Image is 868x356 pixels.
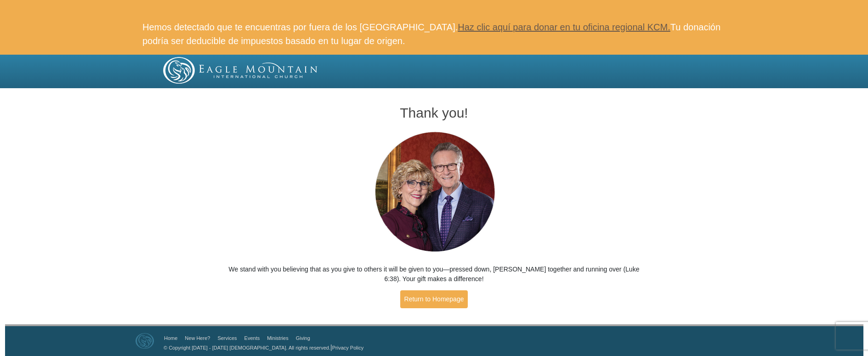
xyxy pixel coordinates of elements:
img: Eagle Mountain International Church [136,333,154,349]
p: | [160,343,363,352]
a: New Here? [185,335,210,341]
img: Pastors George and Terri Pearsons [366,129,502,255]
img: EMIC [163,57,318,84]
a: Giving [296,335,310,341]
a: Haz clic aquí para donar en tu oficina regional KCM. [458,22,670,32]
a: Services [217,335,237,341]
a: Privacy Policy [332,345,363,350]
a: Ministries [267,335,288,341]
div: Hemos detectado que te encuentras por fuera de los [GEOGRAPHIC_DATA]. Tu donación podría ser dedu... [136,13,732,55]
h1: Thank you! [222,105,647,120]
a: Home [164,335,177,341]
a: Events [244,335,260,341]
a: Return to Homepage [400,290,468,308]
p: We stand with you believing that as you give to others it will be given to you—pressed down, [PER... [222,265,647,284]
a: © Copyright [DATE] - [DATE] [DEMOGRAPHIC_DATA]. All rights reserved. [164,345,330,350]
